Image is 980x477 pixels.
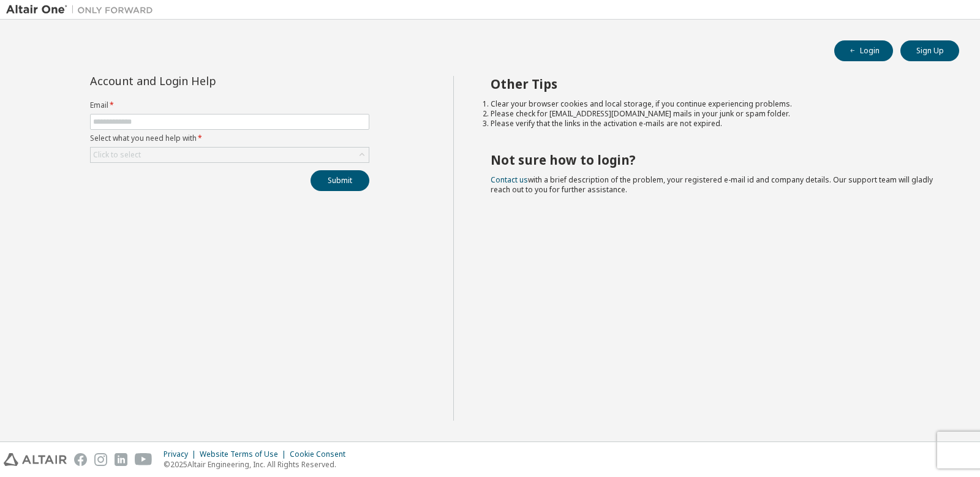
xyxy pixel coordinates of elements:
[94,453,107,466] img: instagram.svg
[4,453,67,466] img: altair_logo.svg
[164,449,200,459] div: Privacy
[164,459,353,470] p: © 2025 Altair Engineering, Inc. All Rights Reserved.
[491,99,938,109] li: Clear your browser cookies and local storage, if you continue experiencing problems.
[90,76,314,86] div: Account and Login Help
[90,133,369,143] label: Select what you need help with
[290,449,353,459] div: Cookie Consent
[200,449,290,459] div: Website Terms of Use
[491,152,938,168] h2: Not sure how to login?
[834,40,893,61] button: Login
[900,40,959,61] button: Sign Up
[491,109,938,119] li: Please check for [EMAIL_ADDRESS][DOMAIN_NAME] mails in your junk or spam folder.
[91,148,369,162] div: Click to select
[6,4,159,16] img: Altair One
[311,170,369,191] button: Submit
[491,175,528,185] a: Contact us
[135,453,153,466] img: youtube.svg
[491,119,938,129] li: Please verify that the links in the activation e-mails are not expired.
[90,100,369,110] label: Email
[93,150,141,160] div: Click to select
[74,453,87,466] img: facebook.svg
[491,175,933,195] span: with a brief description of the problem, your registered e-mail id and company details. Our suppo...
[115,453,127,466] img: linkedin.svg
[491,76,938,92] h2: Other Tips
